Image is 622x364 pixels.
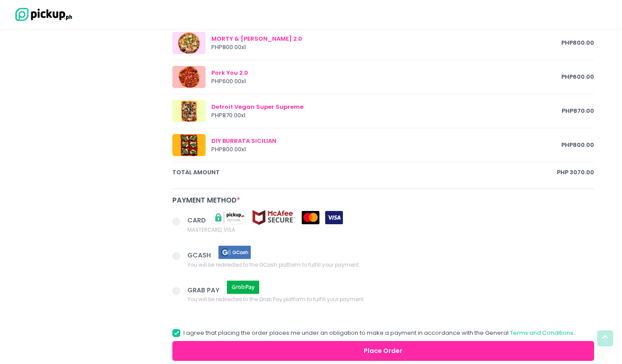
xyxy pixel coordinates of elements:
span: PHP 800.00 [561,38,594,47]
span: MASTERCARD, VISA [187,225,343,234]
span: GCASH [187,251,213,260]
img: visa [325,211,343,224]
span: You will be redirected to the GCash platform to fulfill your payment. [187,260,360,269]
a: Terms and Conditions [510,329,573,337]
span: PHP 600.00 [561,73,594,81]
div: Payment Method [172,195,594,205]
div: DIY BURRATA SICILIAN [211,137,561,146]
img: logo [11,7,73,22]
button: Place Order [172,341,594,361]
img: pickupsecure [207,210,252,225]
div: PHP 600.00 x 1 [211,77,561,86]
label: I agree that placing the order places me under an obligation to make a payment in accordance with... [172,329,575,337]
span: PHP 3070.00 [557,168,594,177]
span: PHP 800.00 [561,141,594,149]
span: PHP 870.00 [562,107,594,115]
img: mastercard [302,211,319,224]
div: MORTY & [PERSON_NAME] 2.0 [211,34,561,43]
span: You will be redirected to the Grab Pay platform to fulfill your payment. [187,295,365,304]
img: gcash [213,245,257,260]
div: PHP 800.00 x 1 [211,43,561,52]
span: total amount [172,168,557,177]
div: PHP 870.00 x 1 [211,111,562,120]
img: grab pay [221,280,265,295]
div: Pork You 2.0 [211,69,561,77]
span: CARD [187,216,207,225]
img: mcafee-secure [252,210,296,225]
span: GRAB PAY [187,285,221,294]
div: Detroit Vegan Super Supreme [211,103,562,111]
div: PHP 800.00 x 1 [211,145,561,154]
